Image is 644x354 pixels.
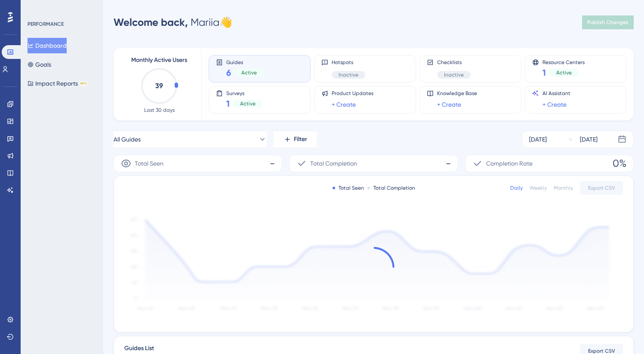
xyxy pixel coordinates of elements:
[114,15,232,29] div: Mariia 👋
[486,158,533,169] span: Completion Rate
[530,185,547,191] div: Weekly
[556,69,572,76] span: Active
[542,90,570,97] span: AI Assistant
[80,81,87,86] div: BETA
[332,90,373,97] span: Product Updates
[28,21,64,28] div: PERFORMANCE
[333,185,364,191] div: Total Seen
[144,107,175,114] span: Last 30 days
[339,71,358,78] span: Inactive
[529,134,547,145] div: [DATE]
[437,90,477,97] span: Knowledge Base
[332,99,356,110] a: + Create
[613,157,626,170] span: 0%
[310,158,357,169] span: Total Completion
[510,185,523,191] div: Daily
[131,55,187,65] span: Monthly Active Users
[226,90,262,96] span: Surveys
[444,71,464,78] span: Inactive
[155,82,163,90] text: 39
[367,185,415,191] div: Total Completion
[437,99,461,110] a: + Create
[542,67,546,79] span: 1
[114,134,141,145] span: All Guides
[582,15,634,29] button: Publish Changes
[114,131,267,148] button: All Guides
[294,134,307,145] span: Filter
[28,57,51,72] button: Goals
[135,158,163,169] span: Total Seen
[588,185,615,191] span: Export CSV
[241,69,257,76] span: Active
[580,181,623,195] button: Export CSV
[332,59,365,66] span: Hotspots
[28,38,67,53] button: Dashboard
[270,157,275,170] span: -
[580,134,598,145] div: [DATE]
[446,157,451,170] span: -
[542,99,567,110] a: + Create
[240,100,256,107] span: Active
[274,131,317,148] button: Filter
[28,76,87,91] button: Impact ReportsBETA
[114,16,188,28] span: Welcome back,
[437,59,471,66] span: Checklists
[226,98,230,110] span: 1
[226,59,264,65] span: Guides
[226,67,231,79] span: 6
[554,185,573,191] div: Monthly
[587,19,629,26] span: Publish Changes
[542,59,585,65] span: Resource Centers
